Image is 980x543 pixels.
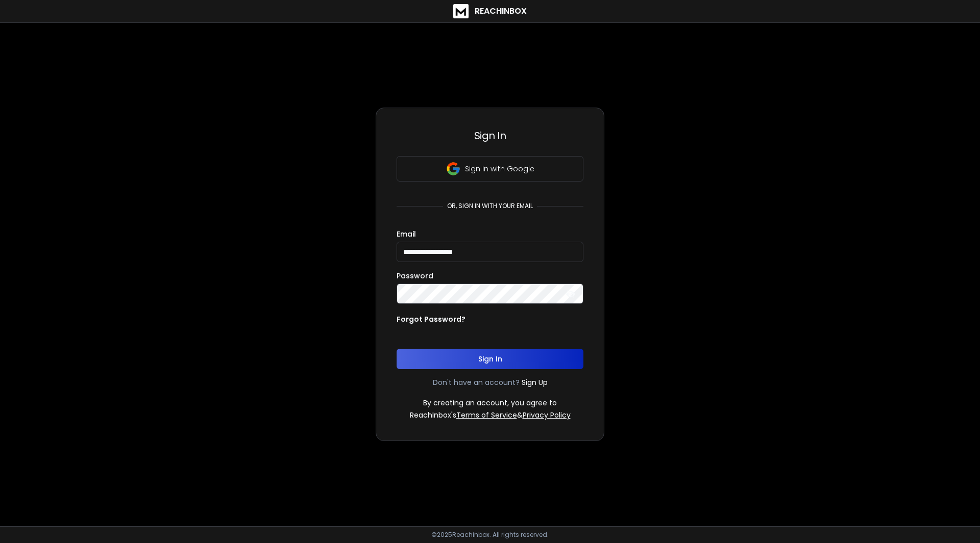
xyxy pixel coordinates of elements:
[456,410,517,420] a: Terms of Service
[397,272,433,279] label: Password
[397,156,583,182] button: Sign in with Google
[453,4,527,18] a: ReachInbox
[465,164,534,174] p: Sign in with Google
[397,349,583,369] button: Sign In
[433,377,520,387] p: Don't have an account?
[523,410,571,420] a: Privacy Policy
[397,230,416,238] label: Email
[443,202,537,210] p: or, sign in with your email
[431,531,549,539] p: © 2025 Reachinbox. All rights reserved.
[397,128,583,143] h3: Sign In
[423,398,557,408] p: By creating an account, you agree to
[410,410,571,420] p: ReachInbox's &
[453,4,469,18] img: logo
[475,5,527,17] h1: ReachInbox
[522,377,548,387] a: Sign Up
[397,314,465,324] p: Forgot Password?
